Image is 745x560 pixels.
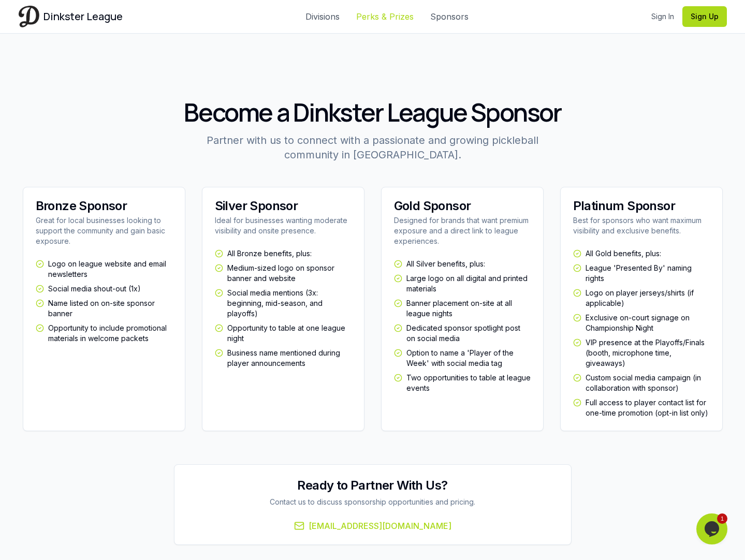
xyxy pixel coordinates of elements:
[696,513,729,544] iframe: chat widget
[586,397,710,418] span: Full access to player contact list for one-time promotion (opt-in list only)
[36,215,172,246] div: Great for local businesses looking to support the community and gain basic exposure.
[199,133,547,162] p: Partner with us to connect with a passionate and growing pickleball community in [GEOGRAPHIC_DATA].
[586,313,710,333] span: Exclusive on-court signage on Championship Night
[187,477,559,494] div: Ready to Partner With Us?
[43,9,123,24] span: Dinkster League
[19,6,39,27] img: Dinkster
[19,6,123,27] a: Dinkster League
[227,288,352,319] span: Social media mentions (3x: beginning, mid-season, and playoffs)
[586,337,710,369] span: VIP presence at the Playoffs/Finals (booth, microphone time, giveaways)
[586,288,710,308] span: Logo on player jerseys/shirts (if applicable)
[36,200,172,212] div: Bronze Sponsor
[227,323,352,344] span: Opportunity to table at one league night
[573,215,710,236] div: Best for sponsors who want maximum visibility and exclusive benefits.
[48,284,141,294] span: Social media shout-out (1x)
[227,348,352,369] span: Business name mentioned during player announcements
[430,10,469,23] a: Sponsors
[48,259,172,279] span: Logo on league website and email newsletters
[573,200,710,212] div: Platinum Sponsor
[406,298,531,319] span: Banner placement on-site at all league nights
[23,100,723,125] h1: Become a Dinkster League Sponsor
[294,520,451,532] a: [EMAIL_ADDRESS][DOMAIN_NAME]
[586,248,661,259] span: All Gold benefits, plus:
[394,215,531,246] div: Designed for brands that want premium exposure and a direct link to league experiences.
[406,273,531,294] span: Large logo on all digital and printed materials
[215,200,352,212] div: Silver Sponsor
[215,215,352,236] div: Ideal for businesses wanting moderate visibility and onsite presence.
[187,497,559,507] div: Contact us to discuss sponsorship opportunities and pricing.
[48,323,172,344] span: Opportunity to include promotional materials in welcome packets
[406,323,531,344] span: Dedicated sponsor spotlight post on social media
[586,263,710,284] span: League 'Presented By' naming rights
[586,373,710,393] span: Custom social media campaign (in collaboration with sponsor)
[394,200,531,212] div: Gold Sponsor
[406,373,531,393] span: Two opportunities to table at league events
[48,298,172,319] span: Name listed on on-site sponsor banner
[406,259,485,269] span: All Silver benefits, plus:
[227,263,352,284] span: Medium-sized logo on sponsor banner and website
[356,10,414,23] a: Perks & Prizes
[406,348,531,369] span: Option to name a 'Player of the Week' with social media tag
[305,10,340,23] a: Divisions
[227,248,312,259] span: All Bronze benefits, plus:
[651,11,674,22] a: Sign In
[682,6,727,27] button: Sign Up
